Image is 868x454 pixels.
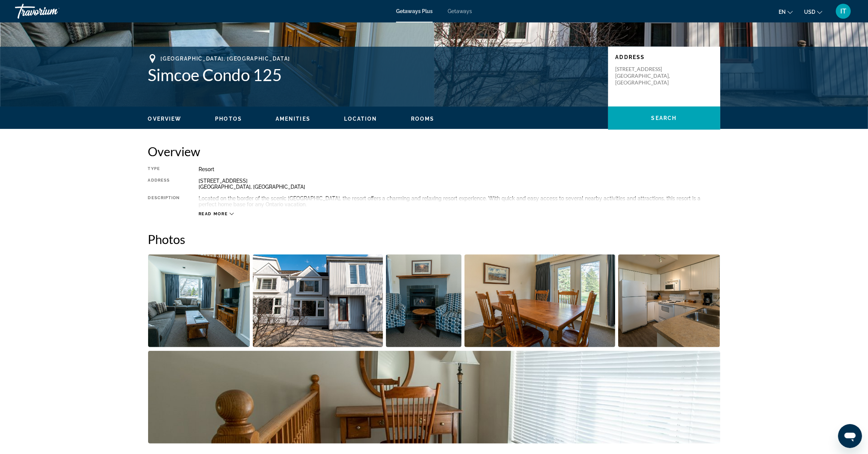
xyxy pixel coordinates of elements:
[199,166,720,172] div: Resort
[161,56,290,62] span: [GEOGRAPHIC_DATA], [GEOGRAPHIC_DATA]
[215,115,242,122] button: Photos
[148,115,182,122] button: Overview
[448,8,472,14] a: Getaways
[804,9,815,15] span: USD
[276,116,310,122] span: Amenities
[779,6,793,17] button: Change language
[199,211,234,217] button: Read more
[396,8,433,14] a: Getaways Plus
[148,166,180,172] div: Type
[148,254,250,348] button: Open full-screen image slider
[344,116,377,122] span: Location
[840,7,846,15] span: IT
[148,232,720,247] h2: Photos
[148,350,720,444] button: Open full-screen image slider
[616,66,675,86] p: [STREET_ADDRESS] [GEOGRAPHIC_DATA], [GEOGRAPHIC_DATA]
[276,115,310,122] button: Amenities
[411,116,435,122] span: Rooms
[199,195,720,207] div: Located on the border of the scenic [GEOGRAPHIC_DATA], the resort offers a charming and relaxing ...
[15,1,90,21] a: Travorium
[199,211,228,216] span: Read more
[148,178,180,190] div: Address
[148,144,720,159] h2: Overview
[411,115,435,122] button: Rooms
[608,106,720,130] button: Search
[344,115,377,122] button: Location
[838,424,862,448] iframe: Button to launch messaging window
[464,254,615,348] button: Open full-screen image slider
[804,6,822,17] button: Change currency
[253,254,383,348] button: Open full-screen image slider
[148,195,180,207] div: Description
[834,3,853,19] button: User Menu
[199,178,720,190] div: [STREET_ADDRESS] [GEOGRAPHIC_DATA], [GEOGRAPHIC_DATA]
[779,9,786,15] span: en
[215,116,242,122] span: Photos
[386,254,462,348] button: Open full-screen image slider
[148,116,182,122] span: Overview
[616,54,713,60] p: Address
[618,254,720,348] button: Open full-screen image slider
[651,115,677,121] span: Search
[148,65,601,84] h1: Simcoe Condo 125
